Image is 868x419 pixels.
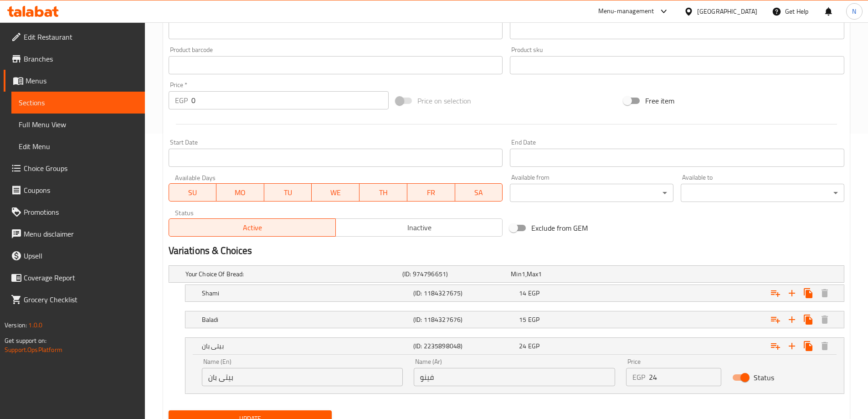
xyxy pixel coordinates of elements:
[19,119,138,130] span: Full Menu View
[522,268,525,280] span: 1
[528,314,539,326] span: EGP
[511,269,616,279] div: ,
[4,70,145,92] a: Menus
[175,95,188,106] p: EGP
[645,95,674,106] span: Free item
[24,185,138,196] span: Coupons
[4,289,145,310] a: Grocery Checklist
[315,186,356,199] span: WE
[24,53,138,64] span: Branches
[519,314,526,326] span: 15
[24,207,138,217] span: Promotions
[202,341,410,351] h5: بيتى بان
[220,186,261,199] span: MO
[649,368,721,386] input: Please enter price
[312,183,360,202] button: WE
[413,289,515,298] h5: (ID: 1184327675)
[24,31,138,42] span: Edit Restaurant
[339,221,499,234] span: Inactive
[191,91,389,109] input: Please enter price
[528,340,539,352] span: EGP
[4,48,145,70] a: Branches
[817,285,833,301] button: Delete Shami
[784,338,800,354] button: Add new choice
[19,141,138,152] span: Edit Menu
[202,315,410,324] h5: Baladi
[767,285,784,301] button: Add choice group
[402,269,507,279] h5: (ID: 974796651)
[4,26,145,48] a: Edit Restaurant
[185,285,844,301] div: Expand
[335,218,503,237] button: Inactive
[11,92,145,114] a: Sections
[264,183,312,202] button: TU
[202,289,410,298] h5: Shami
[5,344,62,356] a: Support.OpsPlatform
[173,186,213,199] span: SU
[784,285,800,301] button: Add new choice
[24,163,138,174] span: Choice Groups
[24,228,138,239] span: Menu disclaimer
[417,95,471,106] span: Price on selection
[216,183,264,202] button: MO
[173,221,332,234] span: Active
[817,311,833,328] button: Delete Baladi
[519,340,526,352] span: 24
[767,311,784,328] button: Add choice group
[169,244,844,258] h2: Variations & Choices
[767,338,784,354] button: Add choice group
[185,269,399,279] h5: Your Choice Of Bread:
[459,186,499,199] span: SA
[169,183,217,202] button: SU
[4,157,145,179] a: Choice Groups
[455,183,503,202] button: SA
[185,311,844,328] div: Expand
[407,183,455,202] button: FR
[598,6,654,17] div: Menu-management
[24,250,138,261] span: Upsell
[26,75,138,86] span: Menus
[510,184,673,202] div: ​
[360,183,407,202] button: TH
[511,268,521,280] span: Min
[754,372,774,383] span: Status
[11,135,145,157] a: Edit Menu
[24,272,138,283] span: Coverage Report
[4,223,145,245] a: Menu disclaimer
[4,201,145,223] a: Promotions
[413,341,515,351] h5: (ID: 2235898048)
[414,368,615,386] input: Enter name Ar
[11,114,145,135] a: Full Menu View
[817,338,833,354] button: Delete بيتى بان
[411,186,452,199] span: FR
[5,319,27,331] span: Version:
[19,97,138,108] span: Sections
[697,6,757,16] div: [GEOGRAPHIC_DATA]
[363,186,404,199] span: TH
[531,222,588,233] span: Exclude from GEM
[169,218,336,237] button: Active
[681,184,844,202] div: ​
[784,311,800,328] button: Add new choice
[5,335,46,347] span: Get support on:
[800,338,817,354] button: Clone new choice
[413,315,515,324] h5: (ID: 1184327676)
[24,294,138,305] span: Grocery Checklist
[527,268,538,280] span: Max
[800,285,817,301] button: Clone new choice
[510,56,844,74] input: Please enter product sku
[4,245,145,267] a: Upsell
[852,6,856,16] span: N
[28,319,42,331] span: 1.0.0
[169,56,503,74] input: Please enter product barcode
[632,372,645,383] p: EGP
[519,287,526,299] span: 14
[268,186,308,199] span: TU
[202,368,403,386] input: Enter name En
[800,311,817,328] button: Clone new choice
[169,266,844,282] div: Expand
[528,287,539,299] span: EGP
[4,179,145,201] a: Coupons
[185,338,844,354] div: Expand
[538,268,542,280] span: 1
